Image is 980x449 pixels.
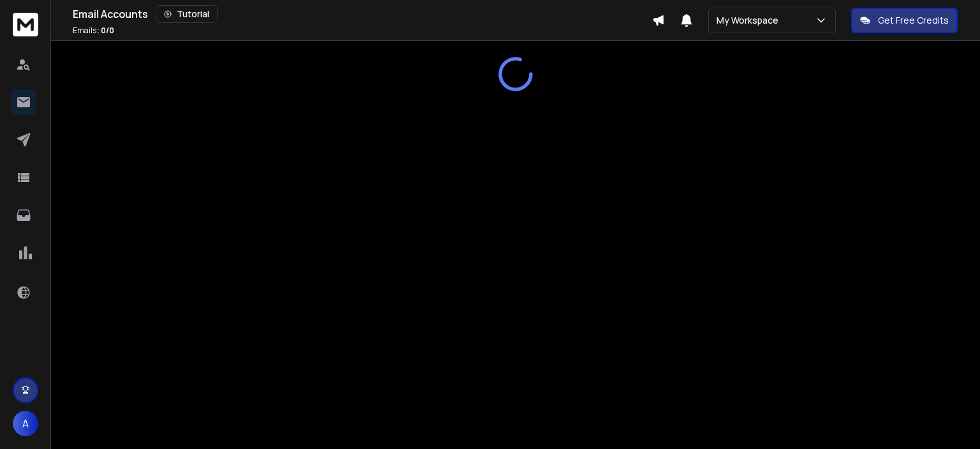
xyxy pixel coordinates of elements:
p: Get Free Credits [878,14,949,27]
p: My Workspace [716,14,783,27]
p: Emails : [73,26,114,36]
button: Get Free Credits [851,8,958,33]
span: 0 / 0 [101,25,114,36]
button: A [13,411,38,436]
div: Email Accounts [73,5,652,23]
button: Tutorial [156,5,218,23]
